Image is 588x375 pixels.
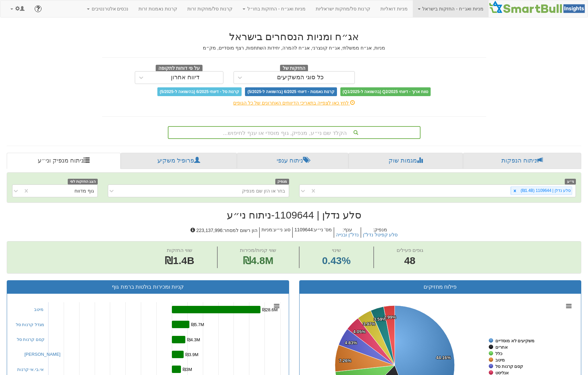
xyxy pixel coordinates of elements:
[36,5,40,12] span: ?
[7,153,121,169] a: ניתוח מנפיק וני״ע
[168,127,420,138] div: הקלד שם ני״ע, מנפיק, גוף מוסדי או ענף לחיפוש...
[68,179,97,184] span: הצג החזקות לפי
[413,0,489,17] a: מניות ואג״ח - החזקות בישראל
[363,321,375,326] tspan: 3.97%
[384,315,396,320] tspan: 2.99%
[17,367,44,372] a: אי.בי.אי קרנות
[262,307,278,312] tspan: ₪28.6M
[185,352,198,357] tspan: ₪3.9M
[339,358,351,363] tspan: 7.26%
[375,0,413,17] a: מניות דואליות
[30,0,47,17] a: ?
[259,227,292,238] h5: סוג ני״ע : מניות
[243,255,274,266] span: ₪4.8M
[374,317,386,322] tspan: 3.59%
[156,65,203,72] span: על פי דוחות לתקופה
[495,338,534,343] tspan: משקיעים לא מוסדיים
[336,232,359,237] button: נדל"ן ובנייה
[238,0,311,17] a: מניות ואג״ח - החזקות בחו״ל
[12,284,284,290] h3: קניות ומכירות בולטות ברמת גוף
[495,345,508,350] tspan: אחרים
[275,179,289,184] span: מנפיק
[74,187,94,194] div: גוף מדווח
[334,227,361,238] h5: ענף :
[167,247,192,253] span: שווי החזקות
[191,322,204,327] tspan: ₪5.7M
[397,254,423,268] span: 48
[245,87,337,96] span: קרנות נאמנות - דיווחי 6/2025 (בהשוואה ל-5/2025)
[495,364,523,369] tspan: קסם קרנות סל
[322,254,351,268] span: 0.43%
[345,340,357,345] tspan: 4.83%
[311,0,375,17] a: קרנות סל/מחקות ישראליות
[102,31,486,42] h2: אג״ח ומניות הנסחרים בישראל
[361,227,400,238] h5: מנפיק :
[171,74,199,81] div: דיווח אחרון
[133,0,182,17] a: קרנות נאמנות זרות
[7,209,581,221] h2: סלע נדלן | 1109644 - ניתוח ני״ע
[489,0,588,14] img: Smartbull
[340,87,431,96] span: טווח ארוך - דיווחי Q2/2025 (בהשוואה ל-Q1/2025)
[280,65,308,72] span: החזקות של
[463,153,581,169] a: ניתוח הנפקות
[165,255,194,266] span: ₪1.4B
[16,322,44,327] a: מגדל קרנות סל
[242,187,285,194] div: בחר או הזן שם מנפיק
[353,329,366,334] tspan: 4.05%
[565,179,576,184] span: ני״ע
[292,227,334,238] h5: מס' ני״ע : 1109644
[187,337,200,342] tspan: ₪4.3M
[82,0,134,17] a: נכסים אלטרנטיבים
[182,0,238,17] a: קרנות סל/מחקות זרות
[157,87,242,96] span: קרנות סל - דיווחי 6/2025 (בהשוואה ל-5/2025)
[363,232,398,237] button: סלע קפיטל נדל"ן
[436,355,451,360] tspan: 44.16%
[519,187,572,195] div: סלע נדלן | 1109644 (₪1.4B)
[332,247,341,253] span: שינוי
[17,337,44,342] a: קסם קרנות סל
[189,227,259,238] h5: הון רשום למסחר : 223,137,996
[237,153,348,169] a: ניתוח ענפי
[277,74,324,81] div: כל סוגי המשקיעים
[240,247,276,253] span: שווי קניות/מכירות
[121,153,237,169] a: פרופיל משקיע
[34,307,43,312] a: מיטב
[397,247,423,253] span: גופים פעילים
[495,357,505,363] tspan: מיטב
[97,99,491,106] div: לחץ כאן לצפייה בתאריכי הדיווחים האחרונים של כל הגופים
[348,153,463,169] a: מגמות שוק
[25,352,61,357] a: [PERSON_NAME]
[305,284,576,290] h3: פילוח מחזיקים
[102,46,486,51] h5: מניות, אג״ח ממשלתי, אג״ח קונצרני, אג״ח להמרה, יחידות השתתפות, רצף מוסדיים, מק״מ
[183,367,192,372] tspan: ₪3M
[495,351,502,356] tspan: כלל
